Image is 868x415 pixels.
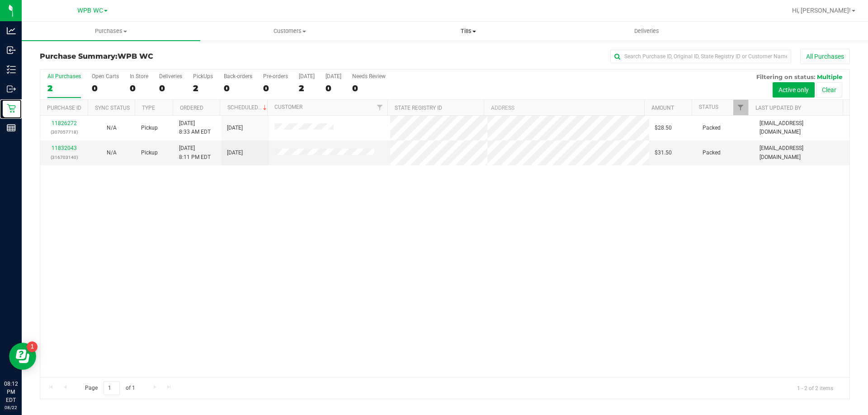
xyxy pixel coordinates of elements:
[299,83,315,93] div: 2
[7,26,16,35] inline-svg: Analytics
[193,83,213,93] div: 2
[699,104,718,110] a: Status
[193,73,213,79] div: PickUps
[180,105,203,111] a: Ordered
[651,105,674,111] a: Amount
[77,381,142,395] span: Page of 1
[104,381,120,395] input: 1
[759,144,844,161] span: [EMAIL_ADDRESS][DOMAIN_NAME]
[274,104,302,110] a: Customer
[773,82,815,98] button: Active only
[130,73,148,79] div: In Store
[756,73,815,80] span: Filtering on status:
[7,123,16,132] inline-svg: Reports
[817,73,842,80] span: Multiple
[95,105,130,111] a: Sync Status
[159,73,182,79] div: Deliveries
[352,73,386,79] div: Needs Review
[227,104,269,111] a: Scheduled
[299,73,315,79] div: [DATE]
[224,73,252,79] div: Back-orders
[7,65,16,74] inline-svg: Inventory
[755,105,801,111] a: Last Updated By
[179,144,211,161] span: [DATE] 8:11 PM EDT
[655,124,672,132] span: $28.50
[816,82,842,98] button: Clear
[200,22,379,41] a: Customers
[92,83,119,93] div: 0
[47,105,81,111] a: Purchase ID
[47,73,81,79] div: All Purchases
[325,83,341,93] div: 0
[792,7,851,14] span: Hi, [PERSON_NAME]!
[142,105,155,111] a: Type
[610,50,791,63] input: Search Purchase ID, Original ID, State Registry ID or Customer Name...
[201,27,378,35] span: Customers
[22,27,200,35] span: Purchases
[179,119,211,136] span: [DATE] 8:33 AM EDT
[373,100,387,115] a: Filter
[484,100,644,116] th: Address
[52,145,77,151] a: 11832043
[77,7,103,14] span: WPB WC
[46,153,82,162] p: (316703140)
[141,149,158,157] span: Pickup
[130,83,148,93] div: 0
[227,124,243,132] span: [DATE]
[227,149,243,157] span: [DATE]
[52,120,77,126] a: 11826272
[263,73,288,79] div: Pre-orders
[141,124,158,132] span: Pickup
[46,128,82,136] p: (307057718)
[159,83,182,93] div: 0
[22,22,200,41] a: Purchases
[118,52,153,61] span: WPB WC
[27,341,38,352] iframe: Resource center unread badge
[379,22,557,41] a: Tills
[759,119,844,136] span: [EMAIL_ADDRESS][DOMAIN_NAME]
[4,380,18,404] p: 08:12 PM EDT
[4,404,18,411] p: 08/22
[655,149,672,157] span: $31.50
[622,27,671,35] span: Deliveries
[7,84,16,93] inline-svg: Outbound
[263,83,288,93] div: 0
[47,83,81,93] div: 2
[7,46,16,55] inline-svg: Inbound
[703,124,721,132] span: Packed
[379,27,557,35] span: Tills
[352,83,386,93] div: 0
[107,125,117,131] span: Not Applicable
[325,73,341,79] div: [DATE]
[557,22,736,41] a: Deliveries
[733,100,748,115] a: Filter
[224,83,252,93] div: 0
[40,52,310,61] h3: Purchase Summary:
[107,149,117,157] button: N/A
[703,149,721,157] span: Packed
[395,105,442,111] a: State Registry ID
[800,49,850,64] button: All Purchases
[9,343,36,370] iframe: Resource center
[7,104,16,113] inline-svg: Retail
[790,381,840,395] span: 1 - 2 of 2 items
[92,73,119,79] div: Open Carts
[107,124,117,132] button: N/A
[107,149,117,156] span: Not Applicable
